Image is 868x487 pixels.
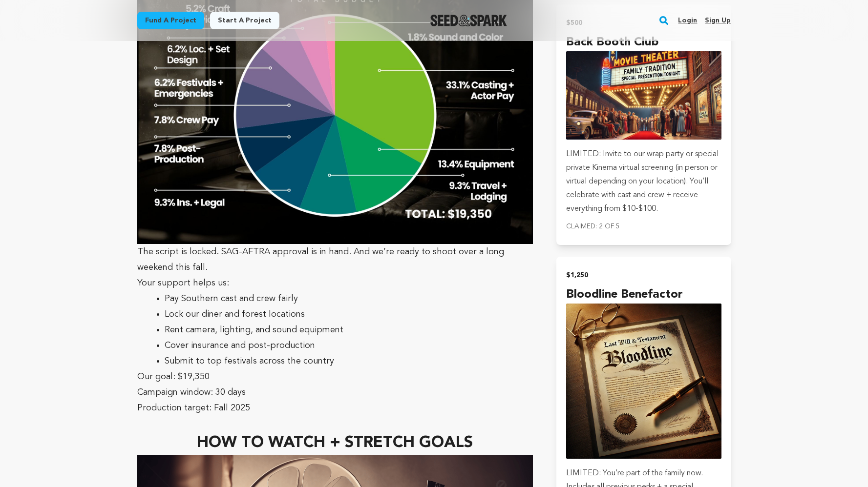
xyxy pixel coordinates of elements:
li: Cover insurance and post-production [165,338,522,353]
p: Our goal: $19,350 [137,369,533,385]
p: Campaign window: 30 days [137,385,533,400]
img: Seed&Spark Logo Dark Mode [430,15,507,26]
a: Login [678,13,697,28]
p: Production target: Fall 2025 [137,400,533,416]
p: Your support helps us: [137,275,533,291]
a: Fund a project [137,12,204,29]
p: Claimed: 2 of 5 [566,220,721,233]
a: Start a project [210,12,279,29]
h2: $1,250 [566,268,721,282]
h4: Bloodline Benefactor [566,286,721,304]
img: incentive [566,51,721,140]
button: $500 Back Booth Club incentive LIMITED: Invite to our wrap party or special private Kinema virtua... [556,4,731,245]
li: Lock our diner and forest locations [165,306,522,322]
h1: HOW TO WATCH + STRETCH GOALS [137,431,533,455]
p: LIMITED: Invite to our wrap party or special private Kinema virtual screening (in person or virtu... [566,147,721,216]
p: The script is locked. SAG-AFTRA approval is in hand. And we’re ready to shoot over a long weekend... [137,244,533,275]
li: Submit to top festivals across the country [165,353,522,369]
h4: Back Booth Club [566,34,721,51]
img: incentive [566,304,721,458]
a: Seed&Spark Homepage [430,15,507,26]
a: Sign up [705,13,731,28]
li: Pay Southern cast and crew fairly [165,291,522,306]
li: Rent camera, lighting, and sound equipment [165,322,522,338]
